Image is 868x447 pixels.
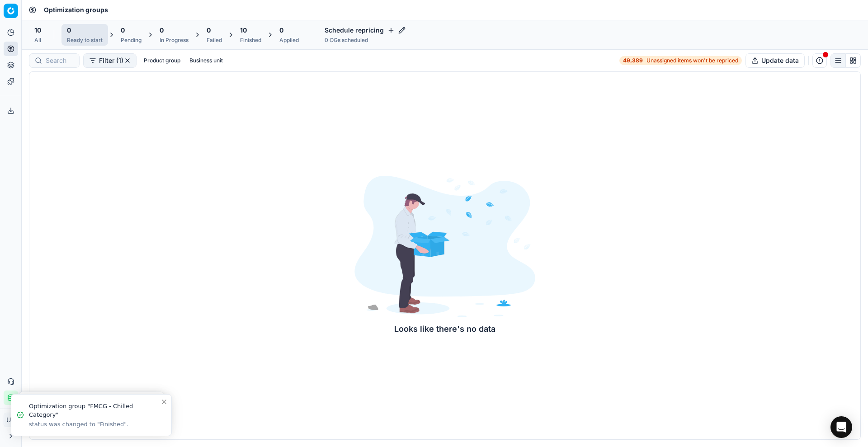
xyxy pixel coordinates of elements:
span: 0 [279,26,283,35]
div: status was changed to "Finished". [29,420,160,428]
span: 0 [67,26,71,35]
button: Business unit [186,55,226,66]
strong: 49,389 [623,57,643,64]
span: 0 [207,26,211,35]
div: Failed [207,37,222,44]
button: Close toast [159,396,170,407]
span: 0 [121,26,125,35]
div: Ready to start [67,37,103,44]
nav: breadcrumb [44,5,108,14]
div: Finished [240,37,261,44]
button: Product group [140,55,184,66]
button: Update data [745,53,805,68]
div: Looks like there's no data [354,323,535,335]
h4: Schedule repricing [325,26,406,35]
div: 0 OGs scheduled [325,37,406,44]
span: Unassigned items won't be repriced [646,57,738,64]
div: Open Intercom Messenger [830,416,852,438]
div: Optimization group "FMCG - Chilled Category" [29,402,160,419]
div: Pending [121,37,142,44]
span: 10 [34,26,41,35]
span: 0 [160,26,164,35]
span: 10 [240,26,247,35]
span: Optimization groups [44,5,108,14]
button: Filter (1) [83,53,137,68]
div: All [34,37,41,44]
div: Applied [279,37,299,44]
button: UA [4,413,18,427]
div: In Progress [160,37,189,44]
span: UA [4,413,18,427]
a: 49,389Unassigned items won't be repriced [619,56,742,65]
input: Search [46,56,74,65]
